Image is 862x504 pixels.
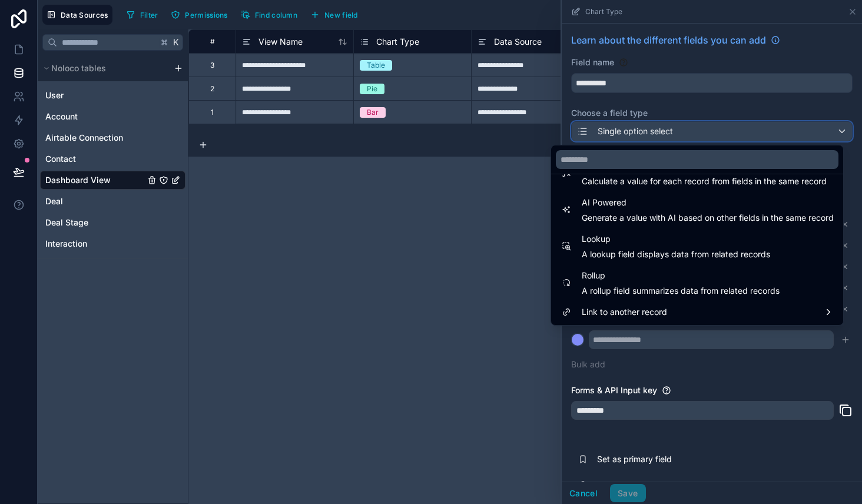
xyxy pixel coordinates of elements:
span: New field [324,11,358,19]
span: Data Source [494,36,542,48]
span: K [172,38,180,47]
span: Lookup [582,232,770,246]
div: 1 [211,108,214,117]
span: AI Powered [582,195,834,210]
span: Permissions [185,11,227,19]
span: Data Sources [61,11,108,19]
span: Generate a value with AI based on other fields in the same record [582,212,834,224]
span: Calculate a value for each record from fields in the same record [582,175,827,187]
a: Permissions [167,6,236,24]
div: 2 [210,84,214,94]
button: Data Sources [42,5,112,25]
button: Filter [122,6,163,24]
span: A rollup field summarizes data from related records [582,285,780,297]
div: Table [367,60,385,71]
span: Chart Type [376,36,419,48]
span: Filter [140,11,158,19]
span: Link to another record [582,305,667,319]
span: Rollup [582,268,780,283]
button: New field [306,6,362,24]
span: View Name [258,36,303,48]
div: # [198,37,227,46]
span: Find column [255,11,297,19]
button: Find column [237,6,301,24]
button: Permissions [167,6,231,24]
div: Pie [367,84,377,94]
div: Bar [367,107,379,118]
span: A lookup field displays data from related records [582,248,770,260]
div: 3 [210,61,214,70]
